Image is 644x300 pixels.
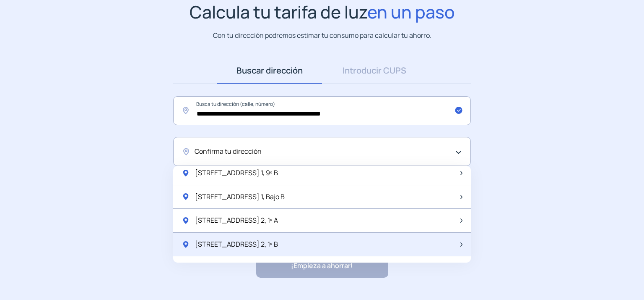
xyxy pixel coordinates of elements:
span: [STREET_ADDRESS] 1, 9º B [195,168,278,179]
span: Confirma tu dirección [195,146,262,157]
a: Buscar dirección [217,58,322,84]
a: Introducir CUPS [322,58,427,84]
img: location-pin-green.svg [182,216,190,225]
img: location-pin-green.svg [182,240,190,249]
p: Con tu dirección podremos estimar tu consumo para calcular tu ahorro. [213,30,431,41]
img: arrow-next-item.svg [460,242,462,247]
span: [STREET_ADDRESS] 1, Bajo B [195,192,285,203]
img: arrow-next-item.svg [460,218,462,223]
span: [STREET_ADDRESS] 2, 1º A [195,215,278,226]
span: [STREET_ADDRESS] 2, 2º A [195,263,279,274]
img: location-pin-green.svg [182,192,190,201]
img: arrow-next-item.svg [460,195,462,199]
span: [STREET_ADDRESS] 2, 1º B [195,239,278,250]
img: location-pin-green.svg [182,169,190,177]
h1: Calcula tu tarifa de luz [190,2,455,22]
img: arrow-next-item.svg [460,171,462,175]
